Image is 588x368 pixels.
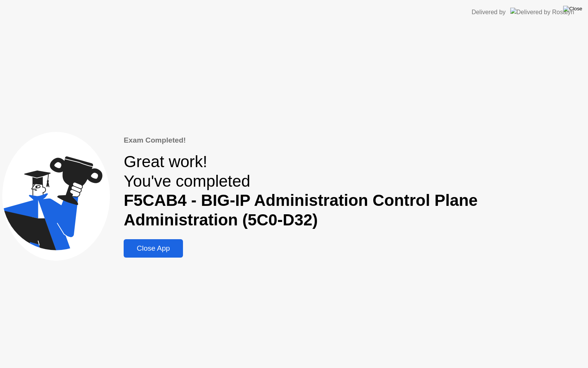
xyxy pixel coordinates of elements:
div: Exam Completed! [124,135,586,146]
button: Close App [124,239,183,258]
img: Close [563,6,582,12]
b: F5CAB4 - BIG-IP Administration Control Plane Administration (5C0-D32) [124,191,478,229]
div: Close App [126,244,181,253]
img: Delivered by Rosalyn [510,8,574,16]
div: Great work! You've completed [124,152,586,230]
div: Delivered by [472,8,506,17]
